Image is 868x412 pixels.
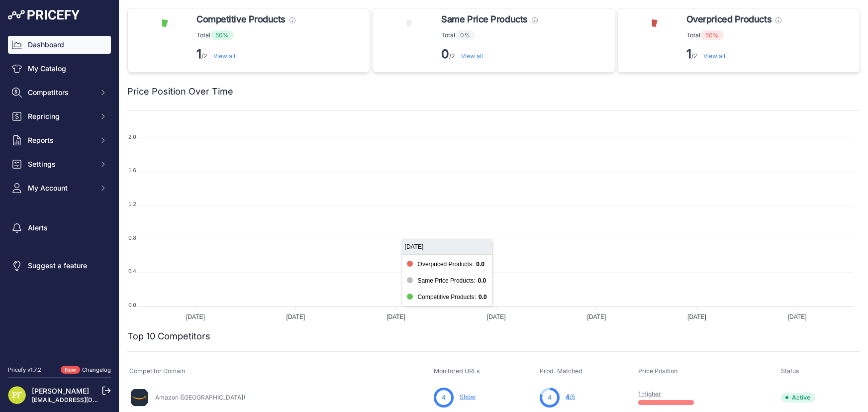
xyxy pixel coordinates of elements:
button: Reports [8,131,111,149]
a: 4/5 [566,393,575,401]
span: Active [781,393,815,403]
p: Total [441,30,537,40]
a: [PERSON_NAME] [32,387,89,395]
span: Prod. Matched [540,367,582,375]
button: Repricing [8,107,111,125]
span: 50% [210,30,234,40]
p: /2 [196,46,295,62]
span: Monitored URLs [434,367,480,375]
tspan: [DATE] [687,313,706,320]
p: Total [686,30,781,40]
a: [EMAIL_ADDRESS][DOMAIN_NAME] [32,396,136,404]
a: Amazon ([GEOGRAPHIC_DATA]) [155,394,245,401]
tspan: [DATE] [386,313,405,320]
span: My Account [28,183,93,193]
a: View all [461,52,483,60]
p: Total [196,30,295,40]
h2: Top 10 Competitors [127,329,210,343]
span: 4 [442,393,446,402]
a: Dashboard [8,36,111,54]
tspan: 0.0 [128,302,136,308]
p: /2 [441,46,537,62]
span: Competitor Domain [129,367,185,375]
a: View all [703,52,725,60]
nav: Sidebar [8,36,111,354]
span: Price Position [638,367,677,375]
strong: 1 [196,47,201,61]
span: Same Price Products [441,12,527,26]
strong: 0 [441,47,449,61]
strong: 1 [686,47,691,61]
a: Changelog [82,366,111,373]
div: Pricefy v1.7.2 [8,366,41,374]
img: Pricefy Logo [8,10,80,20]
a: 1 Higher [638,390,661,398]
span: Competitive Products [196,12,286,26]
tspan: 1.2 [128,201,136,207]
tspan: [DATE] [487,313,506,320]
a: View all [213,52,235,60]
span: Repricing [28,111,93,121]
a: Suggest a feature [8,257,111,275]
a: Alerts [8,219,111,237]
p: /2 [686,46,781,62]
tspan: 0.8 [128,235,136,241]
button: My Account [8,179,111,197]
span: Settings [28,159,93,169]
span: Status [781,367,799,375]
a: Show [460,393,476,401]
tspan: [DATE] [186,313,205,320]
a: My Catalog [8,60,111,78]
span: 4 [548,393,552,402]
tspan: 0.4 [128,268,136,274]
button: Competitors [8,84,111,102]
span: 4 [566,393,570,401]
span: Overpriced Products [686,12,772,26]
span: New [61,366,80,374]
tspan: [DATE] [788,313,807,320]
tspan: 2.0 [128,134,136,140]
tspan: [DATE] [587,313,606,320]
span: Reports [28,135,93,145]
span: 50% [700,30,724,40]
h2: Price Position Over Time [127,85,233,99]
tspan: [DATE] [287,313,305,320]
tspan: 1.6 [128,167,136,173]
span: Competitors [28,88,93,98]
button: Settings [8,155,111,173]
span: 0% [455,30,475,40]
